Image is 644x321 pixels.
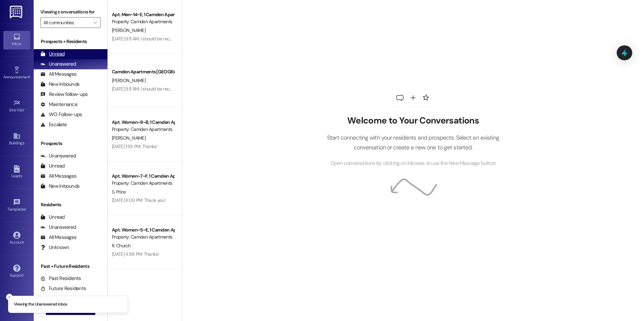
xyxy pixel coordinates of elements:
[112,251,159,257] div: [DATE] 4:58 PM: Thanks!
[112,234,174,241] div: Property: Camden Apartments
[112,135,146,141] span: [PERSON_NAME]
[6,294,13,300] button: Close toast
[14,301,67,308] p: Viewing the Unanswered inbox
[40,234,76,241] div: All Messages
[317,115,509,126] h2: Welcome to Your Conversations
[112,18,174,25] div: Property: Camden Apartments
[317,133,509,152] p: Start connecting with your residents and prospects. Select an existing conversation or create a n...
[93,20,97,25] i: 
[112,180,174,187] div: Property: Camden Apartments
[40,214,65,221] div: Unread
[112,126,174,133] div: Property: Camden Apartments
[40,285,86,292] div: Future Residents
[40,173,76,180] div: All Messages
[112,68,174,75] div: Camden Apartments [GEOGRAPHIC_DATA]
[40,7,101,17] label: Viewing conversations for
[40,101,77,108] div: Maintenance
[40,183,79,190] div: New Inbounds
[112,226,174,234] div: Apt. Women~5~E, 1 Camden Apartments - Women
[3,130,30,148] a: Buildings
[112,86,236,92] div: [DATE] 9:11 AM: I should be receiving the check in the mail [DATE].
[30,74,31,78] span: •
[40,91,88,98] div: Review follow-ups
[34,140,107,147] div: Prospects
[112,243,131,249] span: R. Church
[26,206,27,211] span: •
[10,6,24,18] img: ResiDesk Logo
[43,17,90,28] input: All communities
[112,189,126,195] span: S. Price
[34,263,107,270] div: Past + Future Residents
[3,31,30,49] a: Inbox
[112,11,174,18] div: Apt. Men~14~E, 1 Camden Apartments - Men
[3,163,30,181] a: Leads
[40,71,76,78] div: All Messages
[40,81,79,88] div: New Inbounds
[112,143,157,149] div: [DATE] 1:55 PM: Thanks!
[40,152,76,159] div: Unanswered
[40,163,65,170] div: Unread
[330,159,496,168] span: Open conversations by clicking on inboxes or use the New Message button
[24,107,25,111] span: •
[40,121,67,128] div: Escalate
[112,77,146,83] span: [PERSON_NAME]
[40,50,65,58] div: Unread
[112,36,236,42] div: [DATE] 9:11 AM: I should be receiving the check in the mail [DATE].
[3,262,30,281] a: Support
[112,197,165,203] div: [DATE] 8:09 PM: Thank you!
[3,197,30,215] a: Templates •
[40,275,81,282] div: Past Residents
[34,201,107,208] div: Residents
[40,61,76,68] div: Unanswered
[3,97,30,115] a: Site Visit •
[112,173,174,180] div: Apt. Women~7~F, 1 Camden Apartments - Women
[112,27,146,33] span: [PERSON_NAME]
[40,111,82,118] div: WO Follow-ups
[40,244,69,251] div: Unknown
[34,38,107,45] div: Prospects + Residents
[3,229,30,248] a: Account
[40,224,76,231] div: Unanswered
[112,119,174,126] div: Apt. Women~8~B, 1 Camden Apartments - Women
